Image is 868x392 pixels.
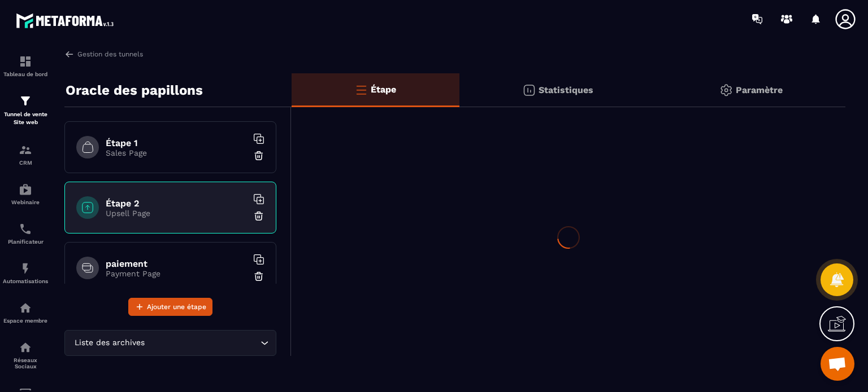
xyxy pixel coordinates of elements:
img: setting-gr.5f69749f.svg [719,83,733,97]
input: Search for option [147,337,258,349]
p: Statistiques [539,85,593,95]
h6: paiement [106,258,247,269]
div: Search for option [64,330,276,356]
span: Liste des archives [72,337,147,349]
img: arrow [64,49,75,59]
img: trash [253,150,264,161]
p: Tunnel de vente Site web [3,111,48,126]
div: Ouvrir le chat [821,347,854,381]
p: Espace membre [3,318,48,324]
p: CRM [3,160,48,166]
a: social-networksocial-networkRéseaux Sociaux [3,332,48,378]
img: automations [19,262,32,275]
a: formationformationCRM [3,135,48,174]
img: scheduler [19,222,32,236]
img: social-network [19,341,32,354]
p: Upsell Page [106,209,247,218]
h6: Étape 1 [106,138,247,148]
img: formation [19,94,32,108]
p: Payment Page [106,269,247,278]
p: Sales Page [106,148,247,157]
p: Webinaire [3,199,48,205]
img: formation [19,55,32,68]
span: Ajouter une étape [147,301,206,312]
a: formationformationTableau de bord [3,46,48,86]
img: trash [253,210,264,222]
img: trash [253,271,264,282]
p: Planificateur [3,239,48,245]
img: bars-o.4a397970.svg [354,83,368,96]
img: formation [19,143,32,157]
a: formationformationTunnel de vente Site web [3,86,48,135]
img: logo [16,10,118,31]
button: Ajouter une étape [128,298,212,316]
p: Automatisations [3,278,48,284]
p: Réseaux Sociaux [3,357,48,369]
a: automationsautomationsAutomatisations [3,253,48,293]
img: automations [19,183,32,196]
a: Gestion des tunnels [64,49,143,59]
a: automationsautomationsWebinaire [3,174,48,214]
h6: Étape 2 [106,198,247,209]
img: automations [19,301,32,315]
p: Oracle des papillons [66,79,203,102]
p: Paramètre [736,85,783,95]
a: schedulerschedulerPlanificateur [3,214,48,253]
p: Tableau de bord [3,71,48,77]
img: stats.20deebd0.svg [522,83,536,97]
p: Étape [371,84,396,95]
a: automationsautomationsEspace membre [3,293,48,332]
